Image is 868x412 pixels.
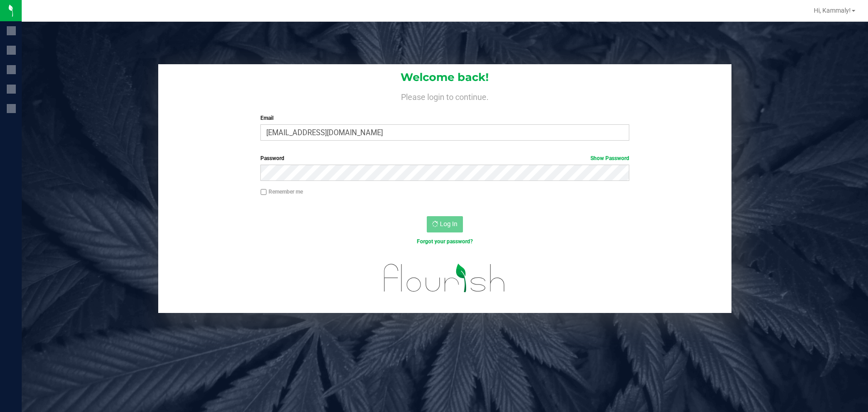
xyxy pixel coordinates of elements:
[260,188,303,196] label: Remember me
[260,114,629,122] label: Email
[427,216,463,232] button: Log In
[260,189,267,195] input: Remember me
[440,220,458,227] span: Log In
[590,155,629,161] a: Show Password
[260,155,284,161] span: Password
[158,90,731,101] h4: Please login to continue.
[158,71,731,83] h1: Welcome back!
[417,238,473,245] a: Forgot your password?
[814,7,851,14] span: Hi, Kammaly!
[373,255,516,301] img: flourish_logo.svg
